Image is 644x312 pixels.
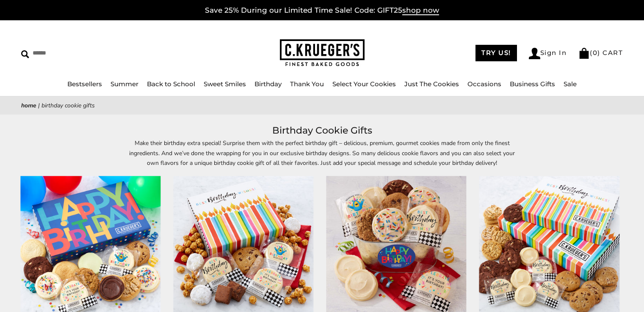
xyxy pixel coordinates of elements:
[21,101,623,110] nav: breadcrumbs
[147,80,195,88] a: Back to School
[205,6,439,15] a: Save 25% During our Limited Time Sale! Code: GIFT25shop now
[510,80,555,88] a: Business Gifts
[280,39,365,67] img: C.KRUEGER'S
[67,80,102,88] a: Bestsellers
[21,47,164,60] input: Search
[529,48,567,59] a: Sign In
[475,45,517,61] a: TRY US!
[290,80,324,88] a: Thank You
[21,50,29,58] img: Search
[21,101,36,109] a: Home
[38,101,40,109] span: |
[111,80,138,88] a: Summer
[332,80,396,88] a: Select Your Cookies
[41,101,95,109] span: Birthday Cookie Gifts
[467,80,501,88] a: Occasions
[404,80,459,88] a: Just The Cookies
[564,80,577,88] a: Sale
[254,80,282,88] a: Birthday
[34,123,610,138] h1: Birthday Cookie Gifts
[204,80,246,88] a: Sweet Smiles
[593,49,598,57] span: 0
[127,138,517,167] p: Make their birthday extra special! Surprise them with the perfect birthday gift – delicious, prem...
[578,48,590,59] img: Bag
[578,49,623,57] a: (0) CART
[529,48,540,59] img: Account
[402,6,439,15] span: shop now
